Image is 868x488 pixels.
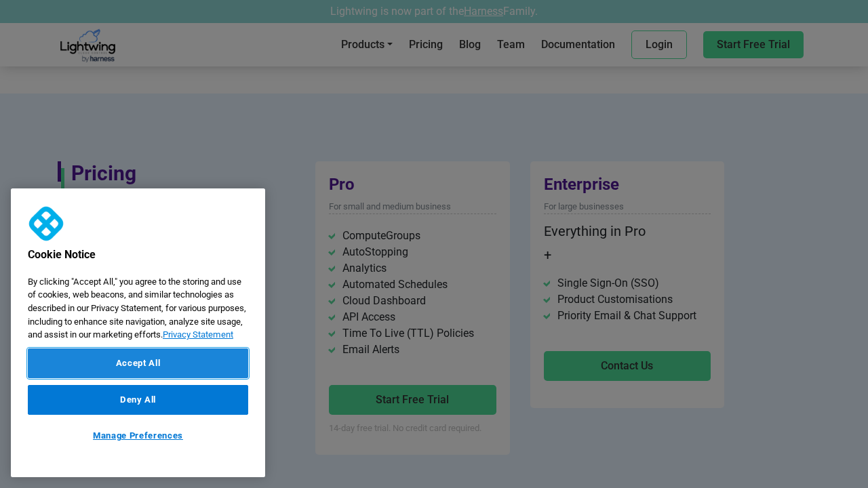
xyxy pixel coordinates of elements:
button: Accept All [28,348,248,378]
a: More information about your privacy, opens in a new tab [163,329,233,340]
button: Deny All [28,385,248,415]
div: By clicking "Accept All," you agree to the storing and use of cookies, web beacons, and similar t... [11,268,265,348]
div: Cookie banner [11,188,265,477]
button: Manage Preferences [28,422,248,450]
h2: Cookie Notice [11,248,231,268]
div: Cookie Notice [11,188,265,477]
img: Company Logo [24,202,68,245]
